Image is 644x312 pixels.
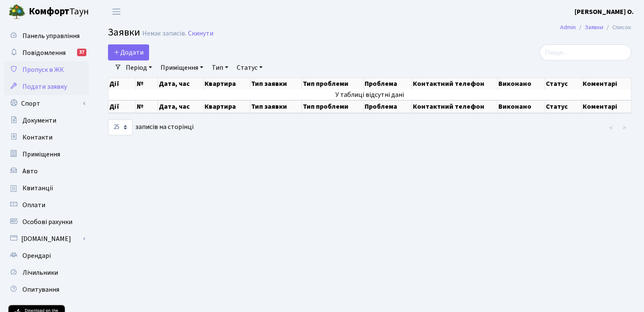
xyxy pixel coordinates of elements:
[108,78,136,90] th: Дії
[77,49,86,56] div: 37
[4,112,89,129] a: Документи
[22,116,56,125] span: Документи
[122,60,155,75] a: Період
[4,213,89,230] a: Особові рахунки
[136,78,158,90] th: №
[582,100,631,113] th: Коментарі
[22,65,64,74] span: Пропуск в ЖК
[585,23,603,32] a: Заявки
[545,78,582,90] th: Статус
[4,163,89,180] a: Авто
[158,78,204,90] th: Дата, час
[204,100,250,113] th: Квартира
[108,90,631,100] td: У таблиці відсутні дані
[208,60,232,75] a: Тип
[22,82,67,91] span: Подати заявку
[22,167,38,176] span: Авто
[364,78,412,90] th: Проблема
[29,5,89,19] span: Таун
[136,100,158,113] th: №
[158,100,204,113] th: Дата, час
[22,31,80,41] span: Панель управління
[4,230,89,247] a: [DOMAIN_NAME]
[142,30,186,38] div: Немає записів.
[108,100,136,113] th: Дії
[22,183,53,193] span: Квитанції
[113,48,144,57] span: Додати
[4,95,89,112] a: Спорт
[22,48,66,57] span: Повідомлення
[22,200,45,210] span: Оплати
[582,78,631,90] th: Коментарі
[22,285,59,294] span: Опитування
[22,133,53,142] span: Контакти
[498,78,545,90] th: Виконано
[4,146,89,163] a: Приміщення
[547,19,644,36] nav: breadcrumb
[22,251,51,260] span: Орендарі
[157,60,207,75] a: Приміщення
[302,78,364,90] th: Тип проблеми
[4,247,89,264] a: Орендарі
[4,180,89,197] a: Квитанції
[22,217,72,227] span: Особові рахунки
[250,100,302,113] th: Тип заявки
[4,197,89,213] a: Оплати
[364,100,412,113] th: Проблема
[4,44,89,61] a: Повідомлення37
[108,119,133,135] select: записів на сторінці
[29,5,69,18] b: Комфорт
[108,119,193,135] label: записів на сторінці
[603,23,631,32] li: Список
[4,281,89,298] a: Опитування
[4,61,89,78] a: Пропуск в ЖК
[4,129,89,146] a: Контакти
[188,30,213,38] a: Скинути
[22,268,58,277] span: Лічильники
[412,78,498,90] th: Контактний телефон
[560,23,576,32] a: Admin
[108,44,149,60] a: Додати
[4,78,89,95] a: Подати заявку
[498,100,545,113] th: Виконано
[22,150,60,159] span: Приміщення
[108,25,140,40] span: Заявки
[4,264,89,281] a: Лічильники
[575,7,634,16] b: [PERSON_NAME] О.
[106,5,127,19] button: Переключити навігацію
[302,100,364,113] th: Тип проблеми
[412,100,498,113] th: Контактний телефон
[233,60,266,75] a: Статус
[539,44,631,60] input: Пошук...
[250,78,302,90] th: Тип заявки
[545,100,582,113] th: Статус
[575,7,634,17] a: [PERSON_NAME] О.
[204,78,250,90] th: Квартира
[8,3,25,20] img: logo.png
[4,27,89,44] a: Панель управління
